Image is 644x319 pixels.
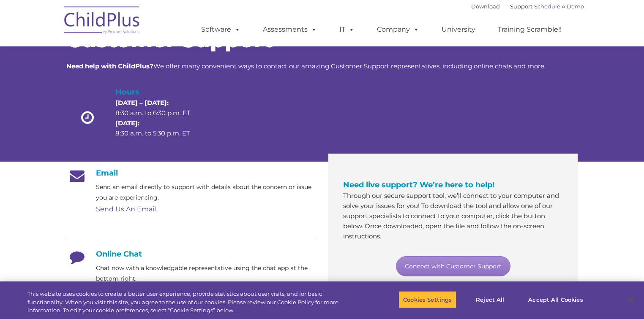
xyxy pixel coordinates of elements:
[115,119,139,127] strong: [DATE]:
[66,62,546,70] span: We offer many convenient ways to contact our amazing Customer Support representatives, including ...
[433,21,484,38] a: University
[66,249,316,259] h4: Online Chat
[343,191,563,241] p: Through our secure support tool, we’ll connect to your computer and solve your issues for you! To...
[66,62,153,70] strong: Need help with ChildPlus?
[621,290,640,309] button: Close
[27,290,354,315] div: This website uses cookies to create a better user experience, provide statistics about user visit...
[510,3,532,10] a: Support
[96,205,156,213] a: Send Us An Email
[331,21,363,38] a: IT
[60,0,145,43] img: ChildPlus by Procare Solutions
[534,3,584,10] a: Schedule A Demo
[96,182,316,203] p: Send an email directly to support with details about the concern or issue you are experiencing.
[193,21,249,38] a: Software
[396,256,510,276] a: Connect with Customer Support
[524,291,587,308] button: Accept All Cookies
[115,86,205,98] h4: Hours
[398,291,456,308] button: Cookies Settings
[471,3,500,10] a: Download
[489,21,570,38] a: Training Scramble!!
[66,168,316,178] h4: Email
[254,21,325,38] a: Assessments
[96,263,316,284] p: Chat now with a knowledgable representative using the chat app at the bottom right.
[368,21,428,38] a: Company
[343,180,494,189] span: Need live support? We’re here to help!
[464,291,516,308] button: Reject All
[115,99,169,107] strong: [DATE] – [DATE]:
[471,3,584,10] font: |
[115,98,205,138] p: 8:30 a.m. to 6:30 p.m. ET 8:30 a.m. to 5:30 p.m. ET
